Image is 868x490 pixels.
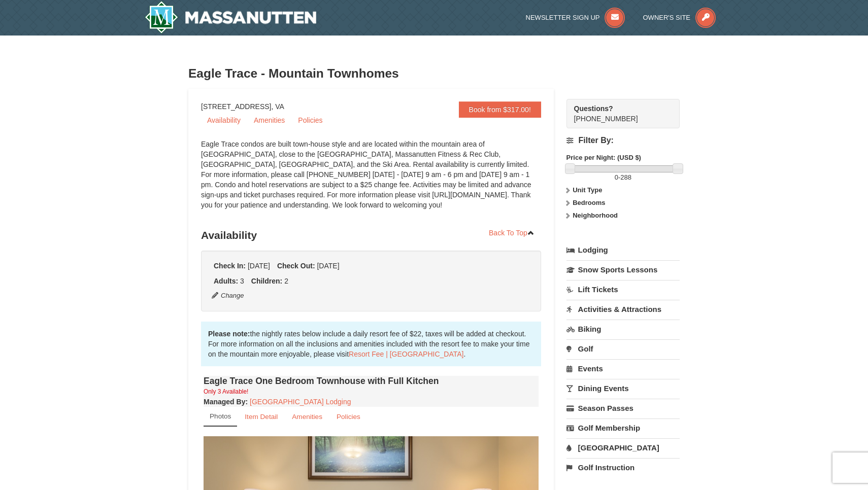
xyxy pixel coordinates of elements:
[277,262,315,270] strong: Check Out:
[240,277,244,285] span: 3
[210,412,231,420] small: Photos
[251,277,282,285] strong: Children:
[566,458,680,477] a: Golf Instruction
[337,413,360,421] small: Policies
[526,14,625,21] a: Newsletter Sign Up
[482,225,541,240] a: Back To Top
[574,103,661,123] span: [PHONE_NUMBER]
[643,14,691,21] span: Owner's Site
[620,173,631,181] span: 288
[292,113,328,128] a: Policies
[211,290,245,301] button: Change
[566,359,680,378] a: Events
[204,398,245,406] span: Managed By
[566,172,680,183] label: -
[248,113,291,128] a: Amenities
[573,212,618,219] strong: Neighborhood
[248,262,270,270] span: [DATE]
[566,399,680,417] a: Season Passes
[204,388,248,395] small: Only 3 Available!
[566,418,680,437] a: Golf Membership
[566,241,680,259] a: Lodging
[201,322,541,366] div: the nightly rates below include a daily resort fee of $22, taxes will be added at checkout. For m...
[566,300,680,319] a: Activities & Attractions
[643,14,716,21] a: Owner's Site
[349,350,463,358] a: Resort Fee | [GEOGRAPHIC_DATA]
[566,280,680,299] a: Lift Tickets
[250,398,351,406] a: [GEOGRAPHIC_DATA] Lodging
[208,330,250,338] strong: Please note:
[317,262,339,270] span: [DATE]
[245,413,278,421] small: Item Detail
[201,113,247,128] a: Availability
[566,260,680,279] a: Snow Sports Lessons
[214,262,246,270] strong: Check In:
[459,101,541,118] a: Book from $317.00!
[615,173,618,181] span: 0
[201,139,541,220] div: Eagle Trace condos are built town-house style and are located within the mountain area of [GEOGRA...
[292,413,322,421] small: Amenities
[204,376,539,386] h4: Eagle Trace One Bedroom Townhouse with Full Kitchen
[566,136,680,145] h4: Filter By:
[573,199,605,206] strong: Bedrooms
[566,379,680,398] a: Dining Events
[566,438,680,457] a: [GEOGRAPHIC_DATA]
[526,14,600,21] span: Newsletter Sign Up
[204,407,237,427] a: Photos
[566,339,680,358] a: Golf
[566,154,641,161] strong: Price per Night: (USD $)
[238,407,284,427] a: Item Detail
[573,186,602,194] strong: Unit Type
[566,320,680,338] a: Biking
[574,104,613,113] strong: Questions?
[284,277,288,285] span: 2
[214,277,238,285] strong: Adults:
[330,407,367,427] a: Policies
[145,1,316,33] a: Massanutten Resort
[201,225,541,246] h3: Availability
[204,398,248,406] strong: :
[188,63,680,84] h3: Eagle Trace - Mountain Townhomes
[285,407,329,427] a: Amenities
[145,1,316,33] img: Massanutten Resort Logo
